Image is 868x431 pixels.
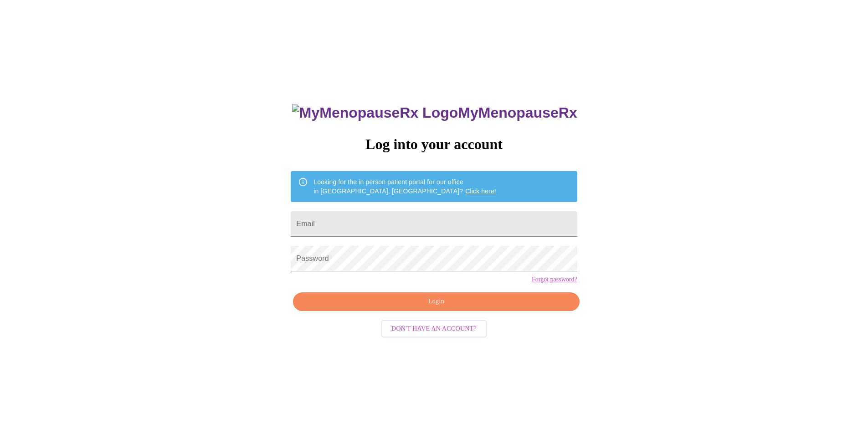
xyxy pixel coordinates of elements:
[292,104,458,121] img: MyMenopauseRx Logo
[292,104,577,121] h3: MyMenopauseRx
[303,296,569,307] span: Login
[313,174,496,199] div: Looking for the in person patient portal for our office in [GEOGRAPHIC_DATA], [GEOGRAPHIC_DATA]?
[465,187,496,195] a: Click here!
[291,136,577,153] h3: Log into your account
[381,320,487,338] button: Don't have an account?
[532,276,577,283] a: Forgot password?
[379,324,489,332] a: Don't have an account?
[391,323,477,335] span: Don't have an account?
[293,292,579,311] button: Login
